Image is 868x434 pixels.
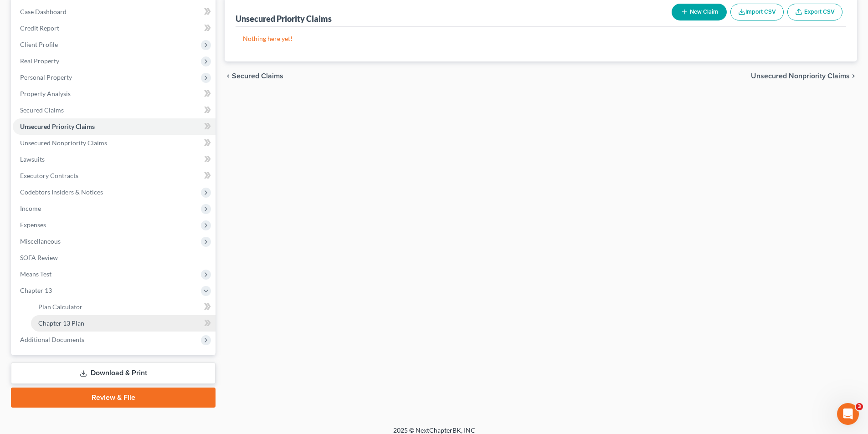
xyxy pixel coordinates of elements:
[243,34,839,43] p: Nothing here yet!
[20,90,71,97] span: Property Analysis
[856,403,863,410] span: 3
[20,172,78,179] span: Executory Contracts
[837,403,859,425] iframe: Intercom live chat
[20,73,72,81] span: Personal Property
[11,388,216,408] a: Review & File
[11,363,216,384] a: Download & Print
[730,4,784,20] button: Import CSV
[13,4,216,20] a: Case Dashboard
[13,86,216,102] a: Property Analysis
[225,72,283,80] button: chevron_left Secured Claims
[225,72,232,80] i: chevron_left
[38,319,84,327] span: Chapter 13 Plan
[20,286,52,294] span: Chapter 13
[20,41,58,48] span: Client Profile
[20,204,41,212] span: Income
[20,336,84,343] span: Additional Documents
[20,123,95,130] span: Unsecured Priority Claims
[13,151,216,168] a: Lawsuits
[787,4,842,20] a: Export CSV
[20,57,59,65] span: Real Property
[236,13,332,24] div: Unsecured Priority Claims
[13,102,216,118] a: Secured Claims
[232,72,283,80] span: Secured Claims
[20,139,107,147] span: Unsecured Nonpriority Claims
[850,72,857,80] i: chevron_right
[20,237,61,245] span: Miscellaneous
[13,20,216,36] a: Credit Report
[20,270,51,278] span: Means Test
[20,155,45,163] span: Lawsuits
[20,221,46,229] span: Expenses
[20,188,103,196] span: Codebtors Insiders & Notices
[751,72,857,80] button: Unsecured Nonpriority Claims chevron_right
[13,250,216,266] a: SOFA Review
[672,4,727,20] button: New Claim
[13,168,216,184] a: Executory Contracts
[13,135,216,151] a: Unsecured Nonpriority Claims
[751,72,850,80] span: Unsecured Nonpriority Claims
[13,118,216,135] a: Unsecured Priority Claims
[20,106,64,114] span: Secured Claims
[31,315,216,332] a: Chapter 13 Plan
[20,24,59,32] span: Credit Report
[38,303,82,311] span: Plan Calculator
[31,299,216,315] a: Plan Calculator
[20,254,58,261] span: SOFA Review
[20,8,67,15] span: Case Dashboard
